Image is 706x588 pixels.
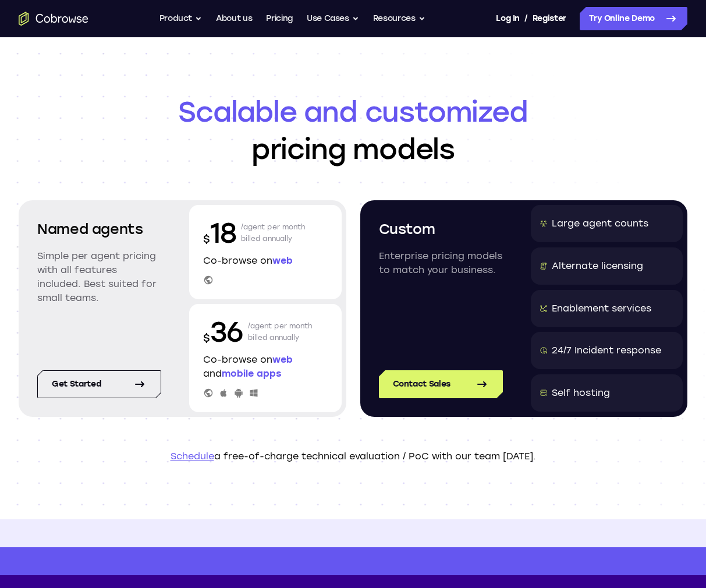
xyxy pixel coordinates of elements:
[272,354,293,365] span: web
[216,7,252,30] a: About us
[19,93,687,168] h1: pricing models
[373,7,425,30] button: Resources
[552,343,661,357] div: 24/7 Incident response
[379,249,503,277] p: Enterprise pricing models to match your business.
[203,353,327,381] p: Co-browse on and
[552,217,648,231] div: Large agent counts
[203,254,327,268] p: Co-browse on
[266,7,293,30] a: Pricing
[203,233,210,246] span: $
[19,93,687,130] span: Scalable and customized
[580,7,687,30] a: Try Online Demo
[379,219,503,240] h2: Custom
[203,332,210,345] span: $
[171,451,214,462] a: Schedule
[222,368,281,379] span: mobile apps
[19,449,687,463] p: a free-of-charge technical evaluation / PoC with our team [DATE].
[241,214,306,252] p: /agent per month billed annually
[496,7,519,30] a: Log In
[533,7,566,30] a: Register
[37,219,161,240] h2: Named agents
[203,313,243,350] p: 36
[37,249,161,305] p: Simple per agent pricing with all features included. Best suited for small teams.
[203,214,236,252] p: 18
[307,7,359,30] button: Use Cases
[379,370,503,398] a: Contact Sales
[552,302,651,316] div: Enablement services
[552,386,610,400] div: Self hosting
[19,12,88,26] a: Go to the home page
[524,12,528,26] span: /
[37,370,161,398] a: Get started
[248,313,313,350] p: /agent per month billed annually
[552,259,643,273] div: Alternate licensing
[272,255,293,266] span: web
[159,7,203,30] button: Product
